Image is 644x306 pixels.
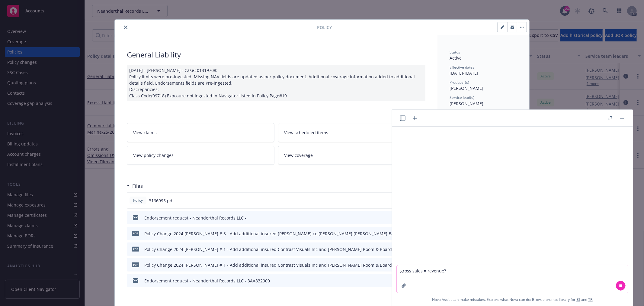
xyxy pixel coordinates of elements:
span: Policy [317,24,332,31]
div: Endorsement request - Neanderthal Records LLC - 3AA832900 [144,278,270,284]
span: Producer(s) [450,80,469,85]
span: [PERSON_NAME] [450,85,483,91]
span: Nova Assist can make mistakes. Explore what Nova can do: Browse prompt library for and [394,293,630,306]
div: Policy Change 2024 [PERSON_NAME] # 3 - Add additional insured [PERSON_NAME] co [PERSON_NAME] [PER... [144,230,405,237]
span: Policy [132,198,144,203]
span: pdf [132,262,139,267]
span: [PERSON_NAME] [450,101,483,106]
div: Files [127,182,143,190]
span: View claims [133,129,157,136]
a: View claims [127,123,274,142]
span: View policy changes [133,152,174,158]
a: TR [588,297,593,302]
span: Active [450,55,462,61]
div: General Liability [127,50,425,60]
a: View scheduled items [278,123,426,142]
span: pdf [132,231,139,236]
div: Policy Change 2024 [PERSON_NAME] # 1 - Add additional insured Contrast Visuals Inc and [PERSON_NA... [144,262,405,268]
span: Effective dates [450,65,474,70]
div: Endorsement request - Neanderthal Records LLC - [144,215,246,221]
a: View coverage [278,146,426,165]
button: close [122,24,129,31]
div: [DATE] - [DATE] [450,65,517,76]
span: pdf [132,247,139,251]
h3: Files [132,182,143,190]
div: Policy Change 2024 [PERSON_NAME] # 1 - Add additional insured Contrast Visuals Inc and [PERSON_NA... [144,246,405,252]
div: [DATE] - [PERSON_NAME] - Case#01319708: Policy limits were pre-ingested. Missing NAV fields are u... [127,65,425,101]
span: View scheduled items [284,129,328,136]
span: View coverage [284,152,313,158]
span: Service lead(s) [450,95,474,100]
a: BI [576,297,580,302]
span: 3166995.pdf [149,197,174,204]
span: Status [450,50,460,55]
a: View policy changes [127,146,274,165]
